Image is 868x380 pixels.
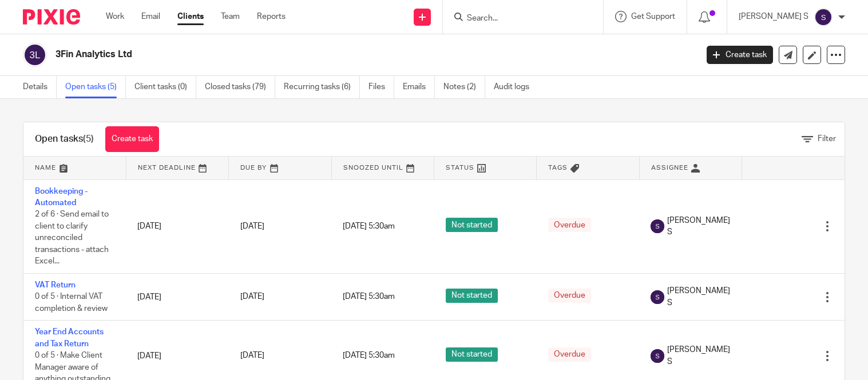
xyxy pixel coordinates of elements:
span: [DATE] 5:30am [343,352,395,360]
input: Search [466,14,569,24]
a: Clients [177,11,204,22]
span: [PERSON_NAME] S [667,285,730,309]
span: [DATE] 5:30am [343,222,395,230]
img: Pixie [23,9,80,25]
span: Get Support [631,13,675,21]
a: Open tasks (5) [65,76,126,98]
h1: Open tasks [35,133,94,145]
span: [DATE] [240,293,264,301]
img: svg%3E [651,290,664,304]
a: Notes (2) [443,76,485,98]
a: Year End Accounts and Tax Return [35,328,104,347]
a: Closed tasks (79) [205,76,275,98]
img: svg%3E [651,349,664,363]
img: svg%3E [23,43,47,67]
a: Create task [707,46,773,64]
span: [PERSON_NAME] S [667,344,730,367]
span: 0 of 5 · Internal VAT completion & review [35,293,108,313]
a: Bookkeeping - Automated [35,187,88,207]
a: Audit logs [494,76,538,98]
a: Client tasks (0) [134,76,196,98]
span: Not started [446,289,498,303]
span: Overdue [548,289,591,303]
h2: 3Fin Analytics Ltd [56,49,562,61]
a: Files [368,76,394,98]
span: Not started [446,218,498,232]
span: Tags [548,165,568,171]
span: Snoozed Until [343,165,403,171]
a: VAT Return [35,281,76,289]
span: [PERSON_NAME] S [667,215,730,238]
span: [DATE] [240,222,264,230]
a: Recurring tasks (6) [284,76,360,98]
span: Status [446,165,474,171]
span: 2 of 6 · Send email to client to clarify unreconciled transactions - attach Excel... [35,210,109,265]
a: Email [141,11,160,22]
span: Filter [818,135,836,143]
img: svg%3E [814,8,833,26]
span: Overdue [548,347,591,362]
a: Work [106,11,124,22]
span: [DATE] [240,352,264,360]
span: Overdue [548,218,591,232]
a: Create task [105,126,159,152]
span: Not started [446,347,498,362]
span: [DATE] 5:30am [343,293,395,301]
span: (5) [83,134,94,143]
td: [DATE] [126,274,228,321]
td: [DATE] [126,179,228,274]
a: Details [23,76,57,98]
a: Reports [257,11,286,22]
a: Emails [403,76,435,98]
p: [PERSON_NAME] S [739,11,808,22]
img: svg%3E [651,219,664,233]
a: Team [221,11,240,22]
